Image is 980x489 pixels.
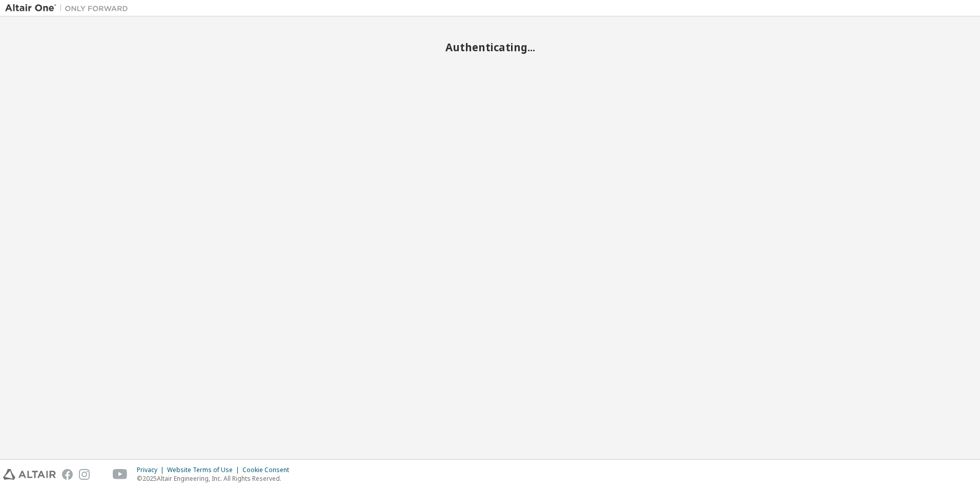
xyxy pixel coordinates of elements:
[137,466,167,474] div: Privacy
[79,469,90,480] img: instagram.svg
[62,469,73,480] img: facebook.svg
[5,3,133,13] img: Altair One
[113,469,128,480] img: youtube.svg
[3,469,56,480] img: altair_logo.svg
[5,40,975,54] h2: Authenticating...
[167,466,242,474] div: Website Terms of Use
[242,466,295,474] div: Cookie Consent
[137,474,295,483] p: © 2025 Altair Engineering, Inc. All Rights Reserved.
